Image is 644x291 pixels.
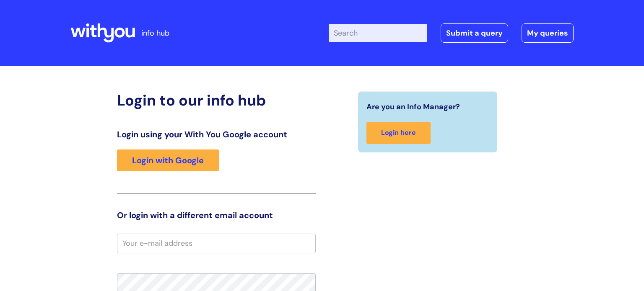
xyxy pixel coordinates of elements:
a: Submit a query [441,23,508,43]
h3: Login using your With You Google account [117,129,316,139]
a: Login with Google [117,149,219,171]
p: info hub [141,26,169,40]
h3: Or login with a different email account [117,210,316,220]
input: Your e-mail address [117,234,316,253]
input: Search [329,24,427,42]
h2: Login to our info hub [117,91,316,109]
a: My queries [522,23,574,43]
span: Are you an Info Manager? [366,100,460,113]
a: Login here [366,122,431,144]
